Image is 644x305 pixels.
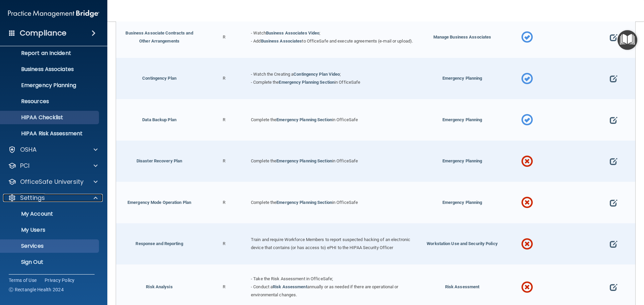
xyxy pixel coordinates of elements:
span: Ⓒ Rectangle Health 2024 [9,286,64,293]
a: Business Associates [261,39,302,44]
span: Workstation Use and Security Policy [427,241,498,246]
span: annually or as needed if there are operational or environmental changes. [251,284,398,297]
div: R [203,182,246,223]
p: Settings [20,194,45,202]
div: R [203,16,246,58]
span: Risk Assessment [445,284,480,289]
a: Privacy Policy [45,277,75,284]
p: HIPAA Risk Assessment [4,130,96,137]
p: OSHA [20,146,37,154]
span: Emergency Planning [442,76,482,81]
a: Emergency Mode Operation Plan [127,200,191,205]
span: in OfficeSafe [332,200,358,205]
img: PMB logo [8,7,99,20]
span: in OfficeSafe [332,117,358,122]
span: - Watch the Creating a [251,72,293,77]
span: Emergency Planning [442,117,482,122]
a: Disaster Recovery Plan [137,158,182,163]
p: HIPAA Checklist [4,114,96,121]
a: Response and Reporting [136,241,183,246]
a: Emergency Planning Section [276,158,332,163]
a: Emergency Planning Section [276,200,332,205]
div: R [203,223,246,265]
div: R [203,141,246,182]
span: to OfficeSafe and execute agreements (e-mail or upload). [302,39,413,44]
span: Train and require Workforce Members to report suspected hacking of an electronic device that cont... [251,237,410,250]
p: Services [4,243,96,249]
a: Risk Assessment [273,284,307,289]
a: Contingency Plan Video [293,72,340,77]
span: in OfficeSafe [334,80,360,85]
a: Terms of Use [9,277,37,284]
span: Manage Business Associates [433,34,491,40]
span: Complete the [251,200,276,205]
button: Open Resource Center [618,30,637,50]
p: PCI [20,162,30,170]
span: ; [319,30,320,35]
span: - Watch [251,30,266,35]
span: Emergency Planning [442,200,482,205]
a: Settings [8,194,98,202]
a: OSHA [8,146,98,154]
p: My Users [4,227,96,233]
p: Report an Incident [4,50,96,57]
a: OfficeSafe University [8,178,98,186]
span: - Take the Risk Assessment in OfficeSafe; [251,276,333,281]
p: OfficeSafe University [20,178,84,186]
a: Risk Analysis [146,284,172,289]
span: in OfficeSafe [332,158,358,163]
a: Emergency Planning Section [279,80,334,85]
span: - Add [251,39,261,44]
p: Resources [4,98,96,105]
span: - Complete the [251,80,279,85]
p: My Account [4,211,96,217]
p: Emergency Planning [4,82,96,89]
p: Sign Out [4,259,96,265]
a: Data Backup Plan [142,117,176,122]
a: PCI [8,162,98,170]
p: Business Associates [4,66,96,73]
span: - Conduct a [251,284,273,289]
h4: Compliance [20,28,66,38]
span: Complete the [251,117,276,122]
a: Contingency Plan [142,76,176,81]
a: Emergency Planning Section [276,117,332,122]
div: R [203,58,246,99]
a: Business Associate Contracts and Other Arrangements [125,30,193,44]
span: Complete the [251,158,276,163]
span: Emergency Planning [442,158,482,163]
div: R [203,99,246,141]
span: ; [340,72,341,77]
a: Business Associates Video [266,30,320,35]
